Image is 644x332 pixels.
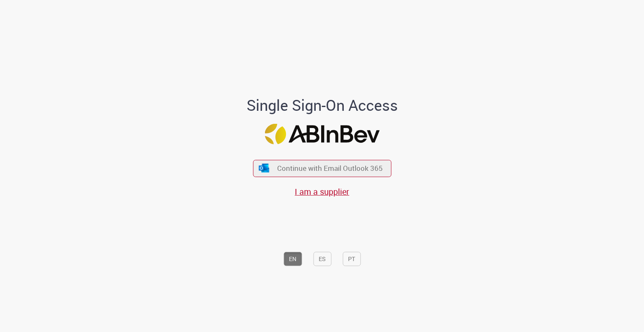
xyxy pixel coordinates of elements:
h1: Single Sign-On Access [206,97,439,114]
img: Logo ABInBev [265,124,379,144]
button: ícone Azure/Microsoft 360 Continue with Email Outlook 365 [253,159,391,177]
button: PT [343,252,361,266]
span: Continue with Email Outlook 365 [277,164,383,173]
a: I am a supplier [295,186,349,197]
button: EN [283,252,302,266]
button: ES [313,252,331,266]
img: ícone Azure/Microsoft 360 [258,164,270,173]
